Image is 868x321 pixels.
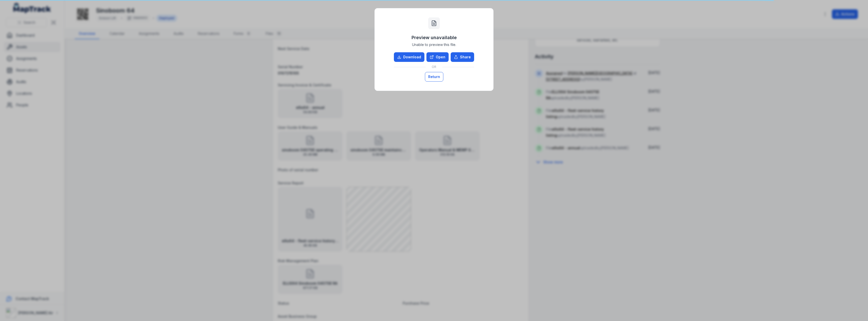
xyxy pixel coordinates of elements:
[426,52,449,62] a: Open
[412,42,456,47] span: Unable to preview this file.
[394,62,474,72] div: OR
[425,72,443,82] button: Return
[394,52,424,62] a: Download
[451,52,474,62] button: Share
[412,34,457,41] h3: Preview unavailable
